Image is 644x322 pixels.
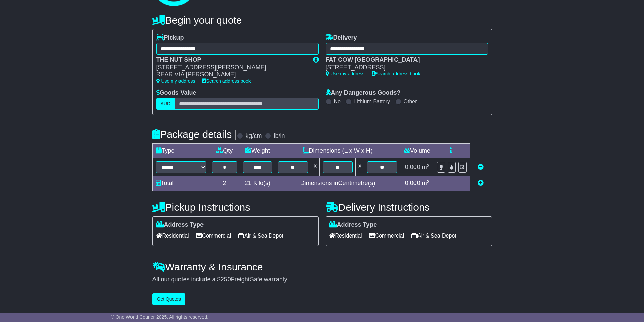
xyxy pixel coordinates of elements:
[427,179,430,184] sup: 3
[275,176,400,191] td: Dimensions in Centimetre(s)
[311,158,319,176] td: x
[196,230,231,241] span: Commercial
[156,221,204,229] label: Address Type
[354,98,390,105] label: Lithium Battery
[326,56,481,64] div: FAT COW [GEOGRAPHIC_DATA]
[326,89,401,97] label: Any Dangerous Goods?
[273,132,285,140] label: lb/in
[152,261,492,272] h4: Warranty & Insurance
[478,164,484,170] a: Remove this item
[156,98,175,110] label: AUD
[156,230,189,241] span: Residential
[326,71,365,76] a: Use my address
[422,164,430,170] span: m
[111,314,209,320] span: © One World Courier 2025. All rights reserved.
[245,132,262,140] label: kg/cm
[405,164,420,170] span: 0.000
[240,144,275,158] td: Weight
[411,230,456,241] span: Air & Sea Depot
[152,202,319,213] h4: Pickup Instructions
[422,180,430,187] span: m
[356,158,364,176] td: x
[372,71,420,76] a: Search address book
[152,129,237,140] h4: Package details |
[156,56,306,64] div: THE NUT SHOP
[427,163,430,168] sup: 3
[209,144,240,158] td: Qty
[326,202,492,213] h4: Delivery Instructions
[334,98,341,105] label: No
[478,180,484,187] a: Add new item
[405,180,420,187] span: 0.000
[152,276,492,283] div: All our quotes include a $ FreightSafe warranty.
[329,221,377,229] label: Address Type
[404,98,417,105] label: Other
[156,89,196,97] label: Goods Value
[369,230,404,241] span: Commercial
[245,180,252,187] span: 21
[326,64,481,71] div: [STREET_ADDRESS]
[152,144,209,158] td: Type
[156,64,306,71] div: [STREET_ADDRESS][PERSON_NAME]
[209,176,240,191] td: 2
[156,34,184,42] label: Pickup
[238,230,283,241] span: Air & Sea Depot
[152,293,186,305] button: Get Quotes
[221,276,231,283] span: 250
[400,144,434,158] td: Volume
[156,78,195,84] a: Use my address
[152,176,209,191] td: Total
[156,71,306,78] div: REAR VIA [PERSON_NAME]
[329,230,362,241] span: Residential
[152,15,492,26] h4: Begin your quote
[202,78,251,84] a: Search address book
[275,144,400,158] td: Dimensions (L x W x H)
[240,176,275,191] td: Kilo(s)
[326,34,357,42] label: Delivery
